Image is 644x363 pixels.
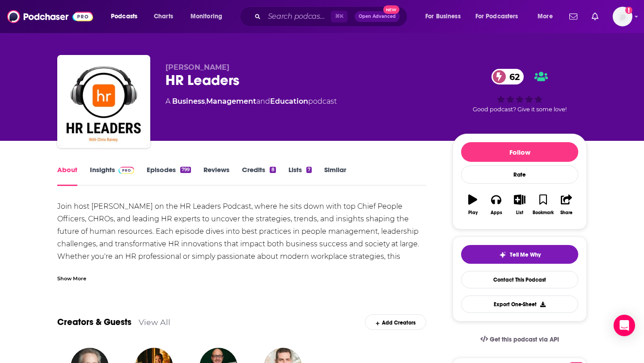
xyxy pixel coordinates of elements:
[205,97,206,106] span: ,
[57,317,131,328] a: Creators & Guests
[359,14,396,19] span: Open Advanced
[560,210,572,215] div: Share
[57,165,77,186] a: About
[538,10,553,23] span: More
[165,96,337,107] div: A podcast
[270,167,275,173] div: 8
[473,106,567,113] span: Good podcast? Give it some love!
[57,200,426,288] div: Join host [PERSON_NAME] on the HR Leaders Podcast, where he sits down with top Chief People Offic...
[105,9,149,24] button: open menu
[306,167,312,173] div: 7
[242,165,275,186] a: Credits8
[248,6,416,27] div: Search podcasts, credits, & more...
[288,165,312,186] a: Lists7
[516,210,523,215] div: List
[614,315,635,336] div: Open Intercom Messenger
[453,63,587,118] div: 62Good podcast? Give it some love!
[461,165,578,184] div: Rate
[264,9,331,24] input: Search podcasts, credits, & more...
[383,5,399,14] span: New
[461,245,578,264] button: tell me why sparkleTell Me Why
[165,63,229,72] span: [PERSON_NAME]
[461,271,578,288] a: Contact This Podcast
[461,142,578,162] button: Follow
[468,210,478,215] div: Play
[270,97,308,106] a: Education
[425,10,461,23] span: For Business
[499,251,506,258] img: tell me why sparkle
[324,165,346,186] a: Similar
[90,165,134,186] a: InsightsPodchaser Pro
[510,251,541,258] span: Tell Me Why
[625,7,632,14] svg: Add a profile image
[180,167,191,173] div: 799
[470,9,531,24] button: open menu
[566,9,581,24] a: Show notifications dropdown
[461,295,578,313] button: Export One-Sheet
[191,10,222,23] span: Monitoring
[365,314,426,330] div: Add Creators
[490,336,559,343] span: Get this podcast via API
[531,189,555,221] button: Bookmark
[613,7,632,26] button: Show profile menu
[613,7,632,26] img: User Profile
[508,189,531,221] button: List
[355,11,400,22] button: Open AdvancedNew
[119,167,134,174] img: Podchaser Pro
[111,10,137,23] span: Podcasts
[533,210,554,215] div: Bookmark
[147,165,191,186] a: Episodes799
[461,189,484,221] button: Play
[475,10,518,23] span: For Podcasters
[419,9,472,24] button: open menu
[148,9,178,24] a: Charts
[184,9,234,24] button: open menu
[588,9,602,24] a: Show notifications dropdown
[256,97,270,106] span: and
[473,329,566,350] a: Get this podcast via API
[484,189,508,221] button: Apps
[491,69,524,84] a: 62
[203,165,229,186] a: Reviews
[59,57,148,146] img: HR Leaders
[331,11,347,22] span: ⌘ K
[613,7,632,26] span: Logged in as elliesachs09
[555,189,578,221] button: Share
[139,317,170,327] a: View All
[206,97,256,106] a: Management
[154,10,173,23] span: Charts
[172,97,205,106] a: Business
[531,9,564,24] button: open menu
[500,69,524,84] span: 62
[491,210,502,215] div: Apps
[7,8,93,25] img: Podchaser - Follow, Share and Rate Podcasts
